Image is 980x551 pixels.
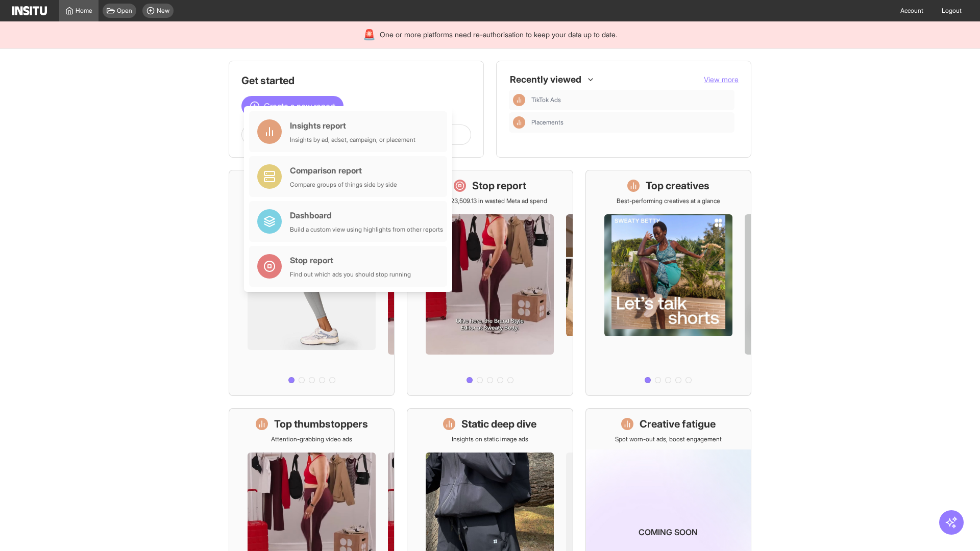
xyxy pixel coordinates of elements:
[531,96,730,104] span: TikTok Ads
[290,270,411,279] div: Find out which ads you should stop running
[12,6,47,15] img: Logo
[76,7,92,15] span: Home
[646,179,709,193] h1: Top creatives
[704,75,739,84] span: View more
[407,170,573,396] a: Stop reportSave £23,509.13 in wasted Meta ad spend
[363,28,376,42] div: 🚨
[290,181,397,189] div: Compare groups of things side by side
[241,73,471,88] h1: Get started
[290,136,415,144] div: Insights by ad, adset, campaign, or placement
[432,197,547,205] p: Save £23,509.13 in wasted Meta ad spend
[290,164,397,177] div: Comparison report
[531,96,561,104] span: TikTok Ads
[290,209,443,221] div: Dashboard
[290,119,415,132] div: Insights report
[274,417,368,431] h1: Top thumbstoppers
[271,435,352,443] p: Attention-grabbing video ads
[157,7,169,15] span: New
[513,116,525,129] div: Insights
[617,197,720,205] p: Best-performing creatives at a glance
[380,30,617,40] span: One or more platforms need re-authorisation to keep your data up to date.
[531,118,730,127] span: Placements
[290,226,443,234] div: Build a custom view using highlights from other reports
[461,417,536,431] h1: Static deep dive
[229,170,395,396] a: What's live nowSee all active ads instantly
[513,94,525,106] div: Insights
[241,96,344,116] button: Create a new report
[531,118,563,127] span: Placements
[290,254,411,266] div: Stop report
[264,100,335,112] span: Create a new report
[117,7,132,15] span: Open
[585,170,751,396] a: Top creativesBest-performing creatives at a glance
[452,435,528,443] p: Insights on static image ads
[472,179,526,193] h1: Stop report
[704,74,739,85] button: View more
